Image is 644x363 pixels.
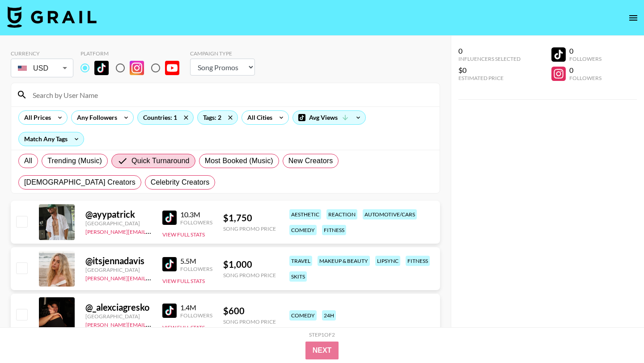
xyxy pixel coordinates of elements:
div: 5.5M [180,257,212,266]
a: [PERSON_NAME][EMAIL_ADDRESS][DOMAIN_NAME] [85,227,218,235]
div: Followers [569,75,602,81]
button: Next [305,342,339,359]
div: Song Promo Price [223,318,276,325]
div: Match Any Tags [19,132,84,146]
div: $ 1,750 [223,212,276,224]
div: @ _alexciagresko [85,302,152,313]
div: fitness [406,256,430,266]
div: reaction [326,209,357,219]
div: 0 [569,46,602,55]
div: fitness [322,225,346,235]
div: @ ayypatrick [85,209,152,220]
div: Song Promo Price [223,225,276,232]
div: 0 [458,46,521,55]
div: Countries: 1 [138,111,193,124]
div: $ 1,000 [223,259,276,270]
button: open drawer [624,9,642,27]
div: Tags: 2 [198,111,237,124]
span: New Creators [288,156,333,166]
div: All Prices [19,111,53,124]
span: All [24,156,32,166]
img: TikTok [94,61,109,75]
div: automotive/cars [363,209,417,219]
img: Instagram [130,61,144,75]
div: Estimated Price [458,75,521,81]
img: TikTok [162,304,177,318]
div: comedy [289,225,317,235]
div: Any Followers [72,111,119,124]
div: [GEOGRAPHIC_DATA] [85,313,152,320]
div: All Cities [242,111,274,124]
div: makeup & beauty [318,256,370,266]
div: [GEOGRAPHIC_DATA] [85,220,152,227]
div: 1.4M [180,303,212,312]
div: @ itsjennadavis [85,255,152,266]
div: skits [289,271,307,282]
div: 0 [569,66,602,75]
div: Followers [569,55,602,62]
div: Followers [180,312,212,319]
button: View Full Stats [162,324,205,331]
span: Quick Turnaround [131,156,190,166]
a: [PERSON_NAME][EMAIL_ADDRESS][DOMAIN_NAME] [85,320,218,328]
div: travel [289,256,312,266]
div: $0 [458,66,521,75]
iframe: Drift Widget Chat Controller [599,318,633,352]
div: Platform [80,50,186,57]
img: YouTube [165,61,179,75]
div: aesthetic [289,209,321,219]
a: [PERSON_NAME][EMAIL_ADDRESS][DOMAIN_NAME] [85,273,218,282]
div: Currency [11,50,73,57]
div: Influencers Selected [458,55,521,62]
div: USD [13,60,72,76]
div: Followers [180,219,212,226]
div: $ 600 [223,305,276,317]
span: Celebrity Creators [151,177,210,188]
div: 10.3M [180,210,212,219]
div: Step 1 of 2 [309,331,335,338]
button: View Full Stats [162,278,205,284]
span: Most Booked (Music) [205,156,273,166]
div: Followers [180,266,212,272]
div: Avg Views [293,111,365,124]
span: Trending (Music) [47,156,102,166]
input: Search by User Name [27,88,434,102]
span: [DEMOGRAPHIC_DATA] Creators [24,177,136,188]
img: TikTok [162,211,177,225]
img: TikTok [162,257,177,271]
button: View Full Stats [162,231,205,238]
img: Grail Talent [7,6,97,28]
div: comedy [289,310,317,321]
div: Campaign Type [190,50,255,57]
div: lipsync [375,256,400,266]
div: 24h [322,310,336,321]
div: Song Promo Price [223,272,276,279]
div: [GEOGRAPHIC_DATA] [85,266,152,273]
